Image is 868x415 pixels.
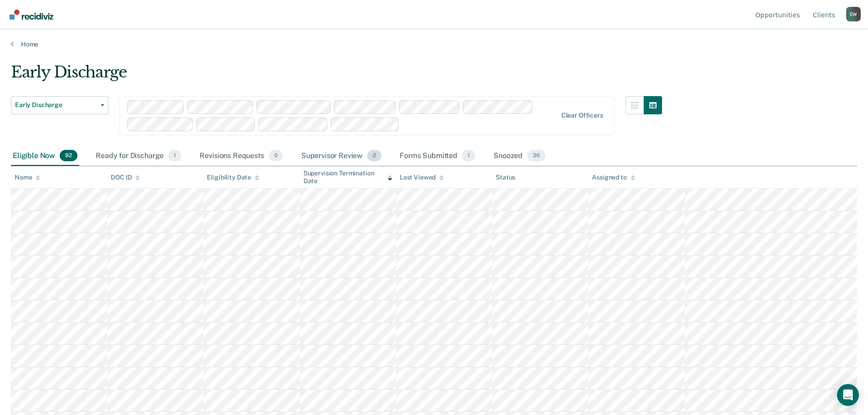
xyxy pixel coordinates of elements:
div: Eligible Now92 [11,146,79,166]
span: 0 [269,150,283,162]
div: Supervisor Review2 [299,146,384,166]
div: Revisions Requests0 [198,146,284,166]
img: Recidiviz [10,10,53,20]
div: Forms Submitted1 [398,146,477,166]
div: Clear officers [561,112,603,119]
div: Last Viewed [400,174,444,181]
div: Early Discharge [11,63,662,89]
div: Snoozed36 [492,146,547,166]
button: Profile dropdown button [846,7,861,21]
div: Open Intercom Messenger [837,384,859,406]
a: Home [11,40,857,48]
div: Supervision Termination Date [303,169,392,185]
div: E W [846,7,861,21]
div: Assigned to [592,174,635,181]
div: Status [496,174,515,181]
div: Ready for Discharge1 [94,146,183,166]
span: 1 [168,150,181,162]
span: 2 [367,150,381,162]
span: Early Discharge [15,101,97,109]
span: 92 [60,150,77,162]
div: Name [15,174,40,181]
span: 1 [462,150,475,162]
div: Eligibility Date [207,174,259,181]
div: DOC ID [111,174,140,181]
button: Early Discharge [11,96,108,114]
span: 36 [527,150,545,162]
